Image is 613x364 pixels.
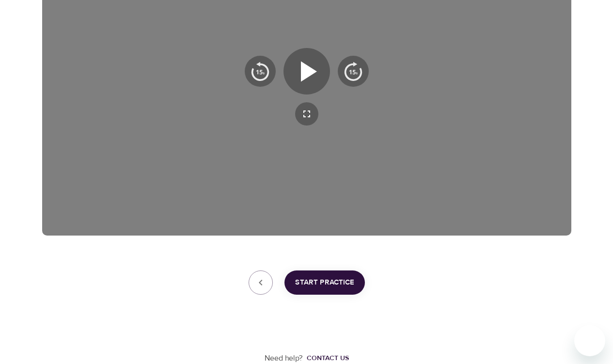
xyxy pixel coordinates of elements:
[265,353,303,364] p: Need help?
[295,276,354,289] span: Start Practice
[284,270,365,295] button: Start Practice
[344,62,363,81] img: 15s_next.svg
[303,353,349,363] a: Contact us
[307,353,349,363] div: Contact us
[251,62,270,81] img: 15s_prev.svg
[574,325,605,356] iframe: Button to launch messaging window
